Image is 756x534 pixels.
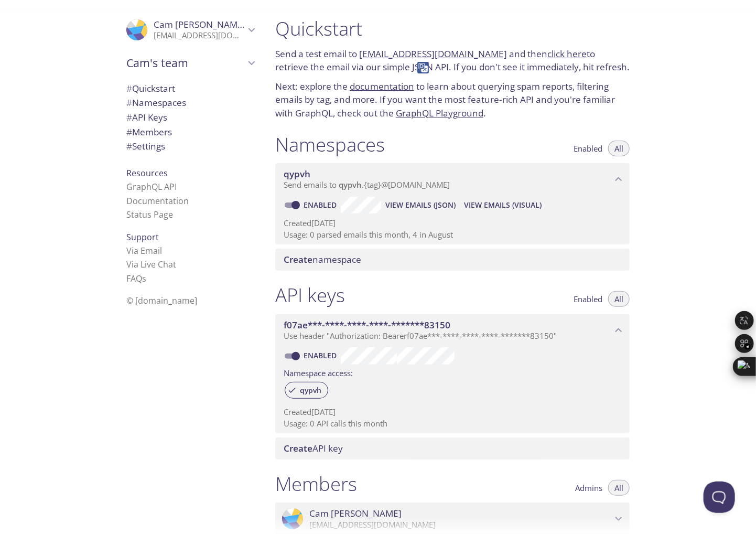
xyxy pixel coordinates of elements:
span: Settings [126,140,165,152]
span: Cam's team [126,56,245,70]
p: Usage: 0 parsed emails this month, 4 in August [284,229,621,240]
div: Namespaces [118,95,263,110]
div: Members [118,125,263,140]
p: Created [DATE] [284,407,621,418]
span: View Emails (Visual) [464,199,542,211]
a: GraphQL Playground [396,107,483,119]
span: namespace [284,253,361,265]
span: Cam [PERSON_NAME] [309,508,402,519]
a: Status Page [126,209,173,220]
span: Namespaces [126,97,186,109]
a: Documentation [126,195,189,207]
span: Resources [126,167,168,179]
p: Next: explore the to learn about querying spam reports, filtering emails by tag, and more. If you... [275,80,630,120]
a: click here [547,48,587,60]
a: Via Live Chat [126,259,176,270]
div: Create namespace [275,249,630,271]
span: © [DOMAIN_NAME] [126,295,197,306]
span: Create [284,253,312,265]
span: qypvh [294,386,328,395]
a: Enabled [302,200,341,210]
button: All [608,141,630,156]
div: qypvh namespace [275,163,630,196]
span: # [126,82,132,94]
h1: Namespaces [275,133,385,156]
span: View Emails (JSON) [385,199,456,211]
a: GraphQL API [126,181,177,193]
a: [EMAIL_ADDRESS][DOMAIN_NAME] [359,48,507,60]
span: Support [126,231,159,243]
span: Create [284,442,312,454]
span: # [126,140,132,152]
button: All [608,291,630,307]
div: Create API Key [275,437,630,460]
div: Cam duyen [118,13,263,47]
span: API Keys [126,111,167,123]
a: FAQ [126,273,146,284]
span: Send emails to . {tag} @[DOMAIN_NAME] [284,179,450,190]
span: Cam [PERSON_NAME] [154,18,246,30]
p: [EMAIL_ADDRESS][DOMAIN_NAME] [154,30,245,41]
span: API key [284,442,343,454]
span: Members [126,126,172,138]
a: Via Email [126,245,162,257]
span: # [126,111,132,123]
p: Created [DATE] [284,218,621,229]
iframe: Help Scout Beacon - Open [704,482,735,513]
h1: Members [275,472,357,496]
button: Enabled [567,141,609,156]
div: Cam's team [118,49,263,77]
a: documentation [350,80,414,92]
button: Enabled [567,291,609,307]
span: s [142,273,146,284]
button: View Emails (JSON) [381,197,460,213]
p: Usage: 0 API calls this month [284,418,621,429]
div: API Keys [118,110,263,125]
h1: Quickstart [275,17,630,40]
span: Quickstart [126,82,175,94]
button: Admins [569,480,609,496]
span: # [126,126,132,138]
label: Namespace access: [284,365,353,380]
button: View Emails (Visual) [460,197,546,213]
div: Quickstart [118,81,263,96]
p: Send a test email to and then to retrieve the email via our simple JSON API. If you don't see it ... [275,47,630,74]
span: # [126,97,132,109]
div: qypvh [285,382,328,399]
span: qypvh [339,179,362,190]
h1: API keys [275,283,345,307]
span: qypvh [284,168,310,180]
div: Team Settings [118,139,263,154]
a: Enabled [302,350,341,360]
button: All [608,480,630,496]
